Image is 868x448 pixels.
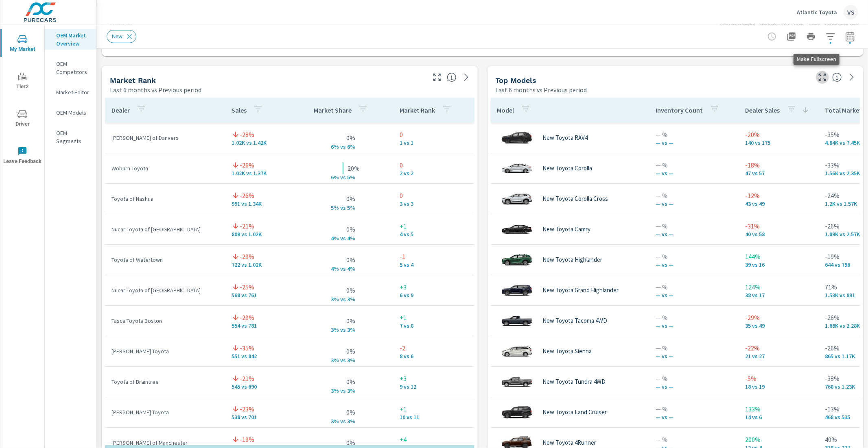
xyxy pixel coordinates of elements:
[656,191,732,200] p: — %
[501,278,533,302] img: glamour
[746,170,812,176] p: 47 vs 57
[501,217,533,241] img: glamour
[112,134,219,142] p: [PERSON_NAME] of Danvers
[656,322,732,329] p: — vs —
[543,165,593,172] p: New Toyota Corolla
[746,292,812,298] p: 38 vs 17
[322,204,343,212] p: 5% v
[501,370,533,394] img: glamour
[400,200,468,207] p: 3 vs 3
[656,261,732,268] p: — vs —
[347,224,356,234] p: 0%
[746,353,812,359] p: 21 vs 27
[112,317,219,325] p: Tasca Toyota Boston
[322,144,343,151] p: 6% v
[543,348,592,355] p: New Toyota Sienna
[3,34,42,54] span: My Market
[400,139,468,146] p: 1 vs 1
[400,353,468,359] p: 8 vs 6
[232,322,285,329] p: 554 vs 781
[240,221,254,231] p: -21%
[322,265,343,273] p: 4% v
[746,252,812,261] p: 144%
[656,343,732,353] p: — %
[348,163,360,173] p: 20%
[844,5,858,20] div: VS
[343,144,363,151] p: s 6%
[400,191,468,200] p: 0
[656,435,732,444] p: — %
[543,256,603,263] p: New Toyota Highlander
[400,322,468,329] p: 7 vs 8
[656,282,732,292] p: — %
[656,231,732,237] p: — vs —
[842,28,858,45] button: Select Date Range
[347,346,356,356] p: 0%
[746,139,812,146] p: 140 vs 175
[822,28,839,45] button: Apply Filters
[240,374,254,383] p: -21%
[400,106,435,114] p: Market Rank
[501,187,533,211] img: glamour
[497,106,514,114] p: Model
[56,129,90,145] p: OEM Segments
[656,106,703,114] p: Inventory Count
[232,139,285,146] p: 1,024 vs 1,422
[343,326,363,334] p: s 3%
[400,374,468,383] p: +3
[240,343,254,353] p: -35%
[501,248,533,272] img: glamour
[501,339,533,363] img: glamour
[343,235,363,242] p: s 4%
[656,404,732,414] p: — %
[322,326,343,334] p: 3% v
[496,85,587,95] p: Last 6 months vs Previous period
[45,107,96,119] div: OEM Models
[232,170,285,176] p: 1,020 vs 1,374
[112,256,219,264] p: Toyota of Watertown
[746,404,812,414] p: 133%
[501,309,533,333] img: glamour
[460,71,473,84] a: See more details in report
[112,225,219,233] p: Nucar Toyota of [GEOGRAPHIC_DATA]
[783,28,800,45] button: "Export Report to PDF"
[0,24,44,174] div: nav menu
[347,255,356,265] p: 0%
[543,226,591,233] p: New Toyota Camry
[240,435,254,444] p: -19%
[56,60,90,76] p: OEM Competitors
[656,170,732,176] p: — vs —
[746,130,812,139] p: -20%
[746,282,812,292] p: 124%
[746,383,812,390] p: 18 vs 19
[240,404,254,414] p: -23%
[543,378,606,385] p: New Toyota Tundra 4WD
[543,317,608,324] p: New Toyota Tacoma 4WD
[112,347,219,355] p: [PERSON_NAME] Toyota
[240,130,254,139] p: -28%
[543,287,619,294] p: New Toyota Grand Highlander
[314,106,352,114] p: Market Share
[746,221,812,231] p: -31%
[496,76,537,85] h5: Top Models
[400,221,468,231] p: +1
[400,170,468,176] p: 2 vs 2
[400,261,468,268] p: 5 vs 4
[400,130,468,139] p: 0
[656,292,732,298] p: — vs —
[347,438,356,448] p: 0%
[112,195,219,203] p: Toyota of Nashua
[400,404,468,414] p: +1
[343,387,363,395] p: s 3%
[112,378,219,386] p: Toyota of Braintree
[347,316,356,326] p: 0%
[240,160,254,170] p: -26%
[232,261,285,268] p: 722 vs 1,022
[656,252,732,261] p: — %
[501,400,533,424] img: glamour
[656,200,732,207] p: — vs —
[322,418,343,425] p: 3% v
[746,106,780,114] p: Dealer Sales
[56,31,90,48] p: OEM Market Overview
[797,9,837,16] p: Atlantic Toyota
